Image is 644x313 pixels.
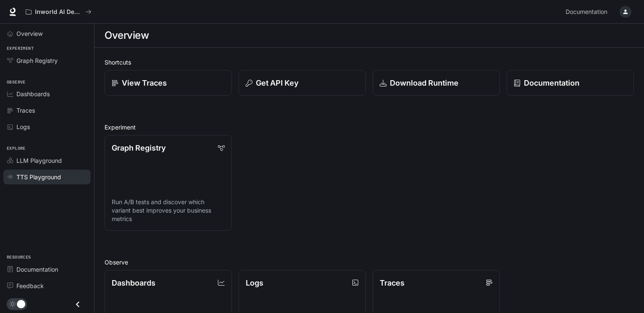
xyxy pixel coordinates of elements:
a: Graph Registry [3,53,91,68]
a: Download Runtime [373,70,500,96]
p: Logs [246,277,263,289]
span: Logs [16,122,30,131]
span: Dark mode toggle [17,299,25,308]
span: Traces [16,106,35,115]
a: Graph RegistryRun A/B tests and discover which variant best improves your business metrics [105,135,232,231]
p: Inworld AI Demos [35,8,82,16]
a: Logs [3,119,91,134]
span: Documentation [566,7,607,17]
p: Documentation [524,77,580,89]
p: Graph Registry [112,142,166,154]
a: Overview [3,26,91,41]
a: LLM Playground [3,153,91,168]
p: Run A/B tests and discover which variant best improves your business metrics [112,198,225,223]
h1: Overview [105,27,149,44]
button: All workspaces [22,3,95,20]
span: LLM Playground [16,156,62,165]
span: Dashboards [16,89,50,98]
h2: Shortcuts [105,58,634,67]
a: Traces [3,103,91,118]
p: Download Runtime [390,77,459,89]
span: Overview [16,29,43,38]
span: Graph Registry [16,56,58,65]
a: Dashboards [3,86,91,101]
button: Close drawer [68,296,87,313]
a: Feedback [3,278,91,293]
a: TTS Playground [3,170,91,184]
a: Documentation [562,3,614,20]
button: Get API Key [239,70,366,96]
span: TTS Playground [16,173,61,181]
a: Documentation [3,262,91,277]
h2: Observe [105,258,634,267]
span: Documentation [16,265,58,274]
p: View Traces [122,77,167,89]
h2: Experiment [105,123,634,132]
span: Feedback [16,281,44,290]
a: Documentation [507,70,634,96]
a: View Traces [105,70,232,96]
p: Traces [380,277,405,289]
p: Dashboards [112,277,156,289]
p: Get API Key [256,77,298,89]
